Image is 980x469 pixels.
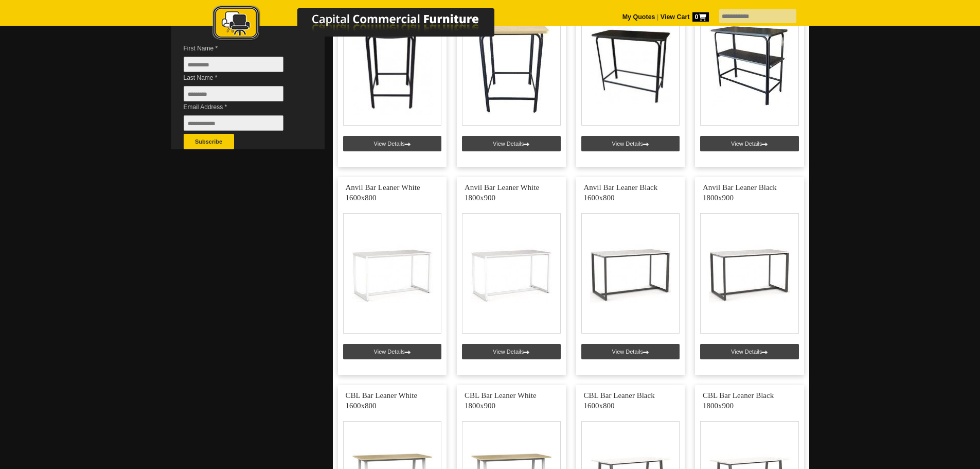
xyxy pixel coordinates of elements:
input: First Name * [184,57,283,72]
button: Subscribe [184,134,234,149]
a: View Cart0 [658,13,708,21]
img: Capital Commercial Furniture Logo [184,5,544,43]
span: First Name * [184,43,299,54]
input: Email Address * [184,115,283,131]
span: 0 [692,12,709,22]
span: Last Name * [184,73,299,83]
a: My Quotes [622,13,655,21]
strong: View Cart [661,13,709,21]
a: Capital Commercial Furniture Logo [184,5,544,46]
span: Email Address * [184,102,299,112]
input: Last Name * [184,86,283,101]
